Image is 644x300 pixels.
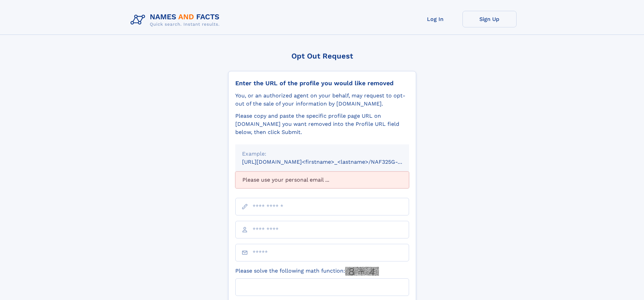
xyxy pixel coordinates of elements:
label: Please solve the following math function: [235,267,379,276]
div: Please use your personal email ... [235,171,409,188]
div: Example: [242,150,402,158]
div: Please copy and paste the specific profile page URL on [DOMAIN_NAME] you want removed into the Pr... [235,112,409,136]
small: [URL][DOMAIN_NAME]<firstname>_<lastname>/NAF325G-xxxxxxxx [242,159,422,165]
div: You, or an authorized agent on your behalf, may request to opt-out of the sale of your informatio... [235,92,409,108]
a: Sign Up [462,11,517,27]
div: Opt Out Request [228,52,416,60]
div: Enter the URL of the profile you would like removed [235,79,409,87]
img: Logo Names and Facts [128,11,225,29]
a: Log In [408,11,462,27]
